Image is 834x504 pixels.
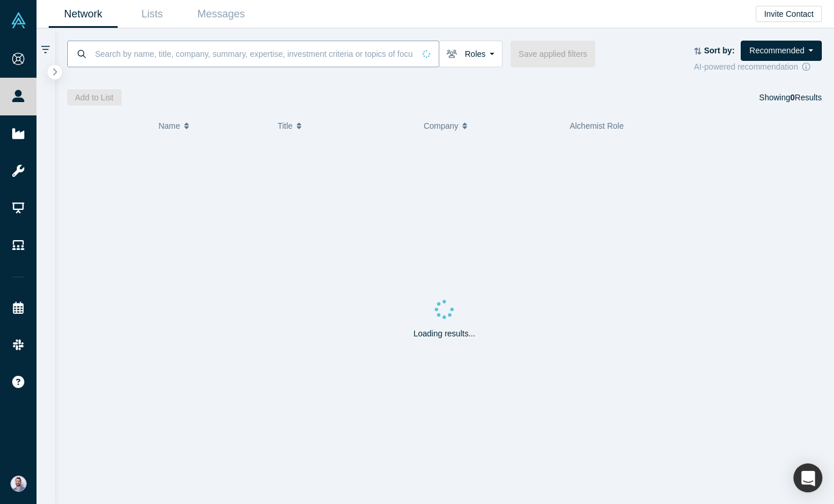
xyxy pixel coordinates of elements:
img: Alchemist Vault Logo [10,12,27,28]
button: Company [424,114,558,138]
span: Company [424,114,458,138]
a: Lists [118,1,187,28]
input: Search by name, title, company, summary, expertise, investment criteria or topics of focus [94,40,414,67]
button: Roles [439,41,502,67]
button: Invite Contact [756,6,822,22]
a: Messages [187,1,256,28]
p: Loading results... [413,328,475,340]
strong: 0 [791,93,795,102]
span: Title [278,114,293,138]
div: AI-powered recommendation [694,61,822,73]
button: Save applied filters [511,41,595,67]
button: Name [158,114,265,138]
div: Showing [759,89,822,106]
span: Alchemist Role [570,121,624,130]
span: Results [791,93,822,102]
button: Recommended [741,41,822,61]
a: Network [49,1,118,28]
strong: Sort by: [704,46,735,55]
span: Name [158,114,180,138]
img: Sam Jadali's Account [10,476,27,492]
button: Title [278,114,411,138]
button: Add to List [67,89,122,106]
